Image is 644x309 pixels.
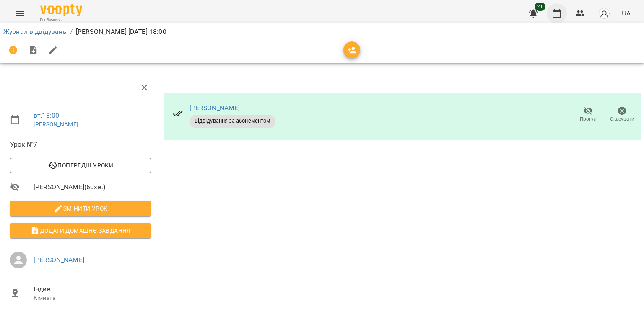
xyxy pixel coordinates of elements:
[34,111,59,119] a: вт , 18:00
[76,27,166,37] p: [PERSON_NAME] [DATE] 18:00
[535,3,545,11] span: 21
[605,103,639,126] button: Скасувати
[10,158,151,173] button: Попередні уроки
[17,203,144,214] span: Змінити урок
[17,226,144,236] span: Додати домашнє завдання
[3,27,641,37] nav: breadcrumb
[40,17,82,23] span: For Business
[10,139,151,149] span: Урок №7
[622,9,631,18] span: UA
[618,5,634,21] button: UA
[190,104,240,112] a: [PERSON_NAME]
[34,182,151,192] span: [PERSON_NAME] ( 60 хв. )
[10,201,151,216] button: Змінити урок
[70,27,73,37] li: /
[10,3,30,23] button: Menu
[10,223,151,238] button: Додати домашнє завдання
[571,103,605,126] button: Прогул
[3,28,67,36] a: Журнал відвідувань
[40,4,82,16] img: Voopty Logo
[17,160,144,170] span: Попередні уроки
[34,284,151,294] span: Індив
[34,256,84,264] a: [PERSON_NAME]
[580,116,597,123] span: Прогул
[610,116,634,123] span: Скасувати
[190,117,275,125] span: Відвідування за абонементом
[34,121,78,128] a: [PERSON_NAME]
[598,8,610,19] img: avatar_s.png
[34,294,151,302] p: Кімната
